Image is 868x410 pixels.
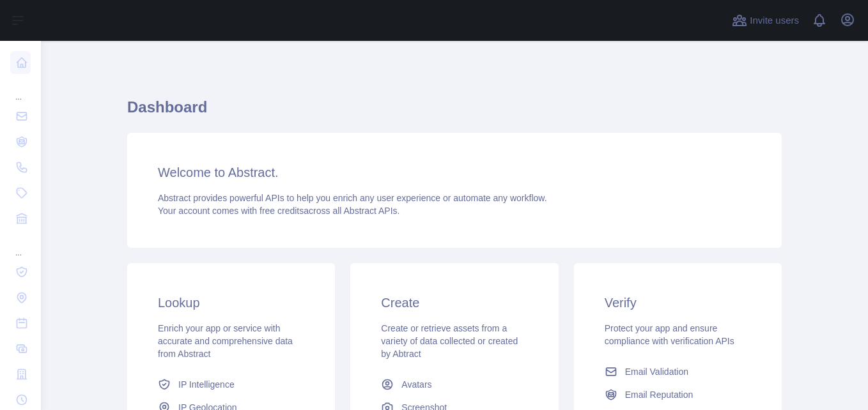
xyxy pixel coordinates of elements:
span: IP Intelligence [178,378,235,391]
div: ... [10,232,31,258]
span: Enrich your app or service with accurate and comprehensive data from Abstract [158,323,293,359]
span: Your account comes with across all Abstract APIs. [158,206,399,216]
h1: Dashboard [127,97,782,128]
button: Invite users [729,10,802,31]
span: Email Validation [625,365,688,378]
span: Invite users [750,13,799,28]
span: Avatars [401,378,431,391]
span: Create or retrieve assets from a variety of data collected or created by Abtract [381,323,518,359]
a: Email Reputation [600,383,756,406]
h3: Lookup [158,294,304,312]
span: Protect your app and ensure compliance with verification APIs [605,323,734,346]
h3: Create [381,294,527,312]
div: ... [10,77,31,102]
span: free credits [260,206,304,216]
h3: Welcome to Abstract. [158,163,751,181]
span: Abstract provides powerful APIs to help you enrich any user experience or automate any workflow. [158,193,547,203]
h3: Verify [605,294,751,312]
a: Email Validation [600,360,756,383]
a: IP Intelligence [153,373,309,396]
a: Avatars [376,373,532,396]
span: Email Reputation [625,388,694,401]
